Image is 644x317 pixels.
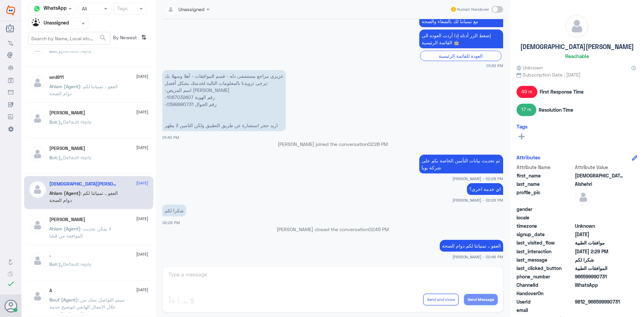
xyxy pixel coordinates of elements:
p: [PERSON_NAME] joined the conversation [162,141,503,148]
span: Unknown [517,64,543,71]
img: Unassigned.svg [32,18,42,29]
img: Widebot Logo [6,5,15,16]
span: [DATE] [136,287,148,293]
p: 25/8/2025, 2:29 PM [162,205,186,216]
span: موافقات الطبية [575,239,624,246]
span: First Response Time [540,88,584,95]
span: search [99,34,107,42]
span: timezone [517,222,574,229]
span: : Default reply [57,155,92,160]
span: : العفو .. تمنياتنا لكم دوام الصحة [49,84,118,96]
h5: Madhawi Abdullah [49,146,85,151]
span: 2025-08-25T11:29:06.845Z [575,248,624,255]
img: defaultAdmin.png [29,181,46,198]
i: check [7,280,15,288]
span: 966599990731 [575,273,624,280]
span: [DATE] [136,180,148,186]
span: [DATE] [136,145,148,151]
span: null [575,206,624,213]
span: null [575,307,624,314]
span: gender [517,206,574,213]
span: locale [517,214,574,221]
span: 01:39 PM [486,63,503,68]
span: last_visited_flow [517,239,574,246]
span: : Default reply [57,48,92,54]
span: 02:45 PM [368,226,389,232]
h5: Mohammed Alshehri [49,181,119,187]
span: [DATE] [136,251,148,257]
span: last_message [517,256,574,263]
span: Ahlam (Agent) [49,190,80,196]
span: [PERSON_NAME] - 02:28 PM [452,176,503,181]
span: : Default reply [57,119,92,125]
span: phone_number [517,273,574,280]
span: 02:29 PM [162,220,180,225]
span: Subscription Date : [DATE] [517,71,637,78]
img: defaultAdmin.png [29,288,46,305]
span: signup_date [517,231,574,238]
span: [PERSON_NAME] - 02:28 PM [452,197,503,203]
h5: [DEMOGRAPHIC_DATA][PERSON_NAME] [520,43,634,51]
span: Alshehri [575,180,624,188]
span: UserId [517,298,574,305]
span: Nouf (Agent) [49,297,78,303]
span: profile_pic [517,189,574,204]
h5: wrd911 [49,74,64,80]
span: 17 m [517,104,536,116]
span: Attribute Value [575,164,624,171]
span: 02:28 PM [368,141,388,147]
p: 25/8/2025, 2:46 PM [440,240,503,252]
span: [DATE] [136,216,148,222]
img: defaultAdmin.png [575,189,592,206]
img: defaultAdmin.png [566,15,588,38]
span: : Default reply [57,261,92,267]
span: : العفو .. تمنياتنا لكم دوام الصحة [49,190,118,203]
span: Bot [49,261,57,267]
span: Bot [49,48,57,54]
p: 25/8/2025, 2:28 PM [467,183,503,195]
span: email [517,307,574,314]
span: Bot [49,119,57,125]
span: Bot [49,155,57,160]
span: Resolution Time [539,106,573,113]
span: By Newest [110,32,139,45]
span: : سيتم التواصل معك من خلال الاتصال الهاتفي لتوضيح خدمة الاستشارة الفورية [49,297,125,317]
span: first_name [517,172,574,179]
span: Mohammed [575,172,624,179]
span: null [575,214,624,221]
img: defaultAdmin.png [29,252,46,269]
span: 2025-08-25T10:39:32.975Z [575,231,624,238]
span: Ahlam (Agent) [49,226,80,231]
span: last_name [517,180,574,188]
img: defaultAdmin.png [29,146,46,162]
img: whatsapp.png [32,4,42,14]
p: 25/8/2025, 1:40 PM [162,70,286,131]
span: last_clicked_button [517,265,574,272]
span: 49 m [517,86,537,98]
span: الموافقات الطبية [575,265,624,272]
span: HandoverOn [517,290,574,297]
h6: Attributes [517,154,540,160]
button: Avatar [4,300,17,312]
h5: A [49,288,52,294]
span: [PERSON_NAME] - 02:46 PM [452,254,503,260]
span: Unknown [575,222,624,229]
span: Attribute Name [517,164,574,171]
span: 9812_966599990731 [575,298,624,305]
span: : لا يمكن تحديث الموافقة من قبلنا [49,226,111,239]
span: Human Handover [457,6,489,12]
div: Tags [116,5,128,13]
h5: . [49,252,51,258]
p: [PERSON_NAME] closed the conversation [162,226,503,233]
h5: Aziz [49,217,85,222]
span: null [575,290,624,297]
h6: Reachable [565,53,589,59]
img: defaultAdmin.png [29,74,46,91]
span: last_interaction [517,248,574,255]
span: [DATE] [136,73,148,80]
span: شكرا لكم [575,256,624,263]
span: ChannelId [517,281,574,288]
img: defaultAdmin.png [29,110,46,127]
button: search [99,33,107,44]
input: Search by Name, Local etc… [29,32,110,44]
